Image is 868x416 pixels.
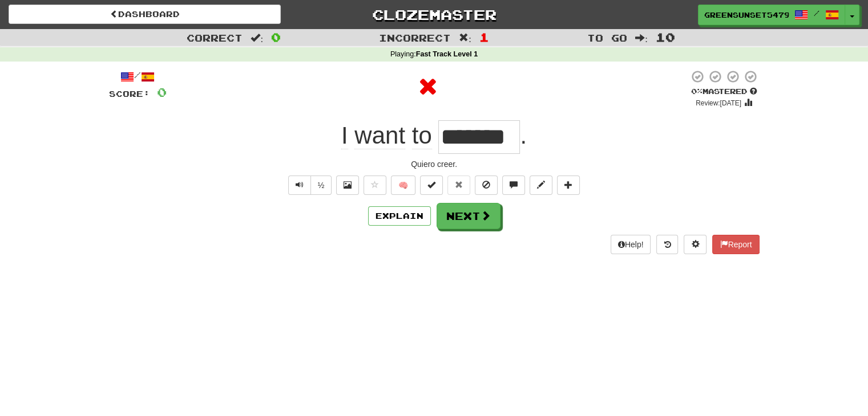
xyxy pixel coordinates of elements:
[109,158,760,170] div: Quiero creer.
[520,122,527,149] span: .
[157,85,167,99] span: 0
[341,122,348,149] span: I
[416,50,478,58] strong: Fast Track Level 1
[502,176,525,195] button: Discuss sentence (alt+u)
[412,122,432,149] span: to
[635,33,648,43] span: :
[437,203,500,229] button: Next
[420,176,443,195] button: Set this sentence to 100% Mastered (alt+m)
[712,235,759,254] button: Report
[459,33,471,43] span: :
[704,10,789,20] span: GreenSunset5479
[286,176,332,195] div: Text-to-speech controls
[379,32,451,43] span: Incorrect
[251,33,263,43] span: :
[310,176,332,195] button: ½
[336,176,359,195] button: Show image (alt+x)
[530,176,552,195] button: Edit sentence (alt+d)
[9,5,281,24] a: Dashboard
[656,235,678,254] button: Round history (alt+y)
[364,176,386,195] button: Favorite sentence (alt+f)
[109,70,167,84] div: /
[187,32,243,43] span: Correct
[368,206,431,226] button: Explain
[354,122,405,149] span: want
[288,176,311,195] button: Play sentence audio (ctl+space)
[698,5,845,25] a: GreenSunset5479 /
[696,99,741,107] small: Review: [DATE]
[691,87,703,96] span: 0 %
[656,30,675,44] span: 10
[447,176,470,195] button: Reset to 0% Mastered (alt+r)
[611,235,651,254] button: Help!
[109,89,150,99] span: Score:
[587,32,627,43] span: To go
[271,30,281,44] span: 0
[391,176,415,195] button: 🧠
[689,87,760,97] div: Mastered
[298,5,570,25] a: Clozemaster
[557,176,580,195] button: Add to collection (alt+a)
[479,30,489,44] span: 1
[475,176,498,195] button: Ignore sentence (alt+i)
[814,9,819,17] span: /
